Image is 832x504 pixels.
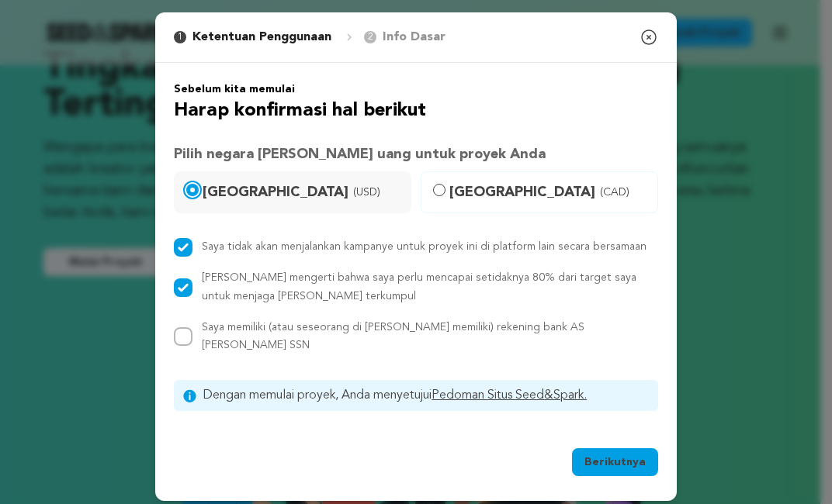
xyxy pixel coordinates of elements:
[203,389,432,402] font: Dengan memulai proyek, Anda menyetujui
[600,187,629,198] font: (CAD)
[202,241,647,252] font: Saya tidak akan menjalankan kampanye untuk proyek ini di platform lain secara bersamaan
[584,457,646,468] font: Berikutnya
[192,31,331,43] font: Ketentuan Penggunaan
[449,185,595,199] font: [GEOGRAPHIC_DATA]
[353,187,380,198] font: (USD)
[174,102,426,120] font: Harap konfirmasi hal berikut
[368,33,373,42] font: 2
[203,185,348,199] font: [GEOGRAPHIC_DATA]
[572,448,658,476] button: Berikutnya
[383,31,445,43] font: Info Dasar
[432,389,587,402] a: Pedoman Situs Seed&Spark.
[202,272,636,302] font: [PERSON_NAME] mengerti bahwa saya perlu mencapai setidaknya 80% dari target saya untuk menjaga [P...
[178,33,183,42] font: 1
[174,147,546,161] font: Pilih negara [PERSON_NAME] uang untuk proyek Anda
[202,322,584,351] font: Saya memiliki (atau seseorang di [PERSON_NAME] memiliki) rekening bank AS [PERSON_NAME] SSN
[174,84,295,95] font: Sebelum kita memulai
